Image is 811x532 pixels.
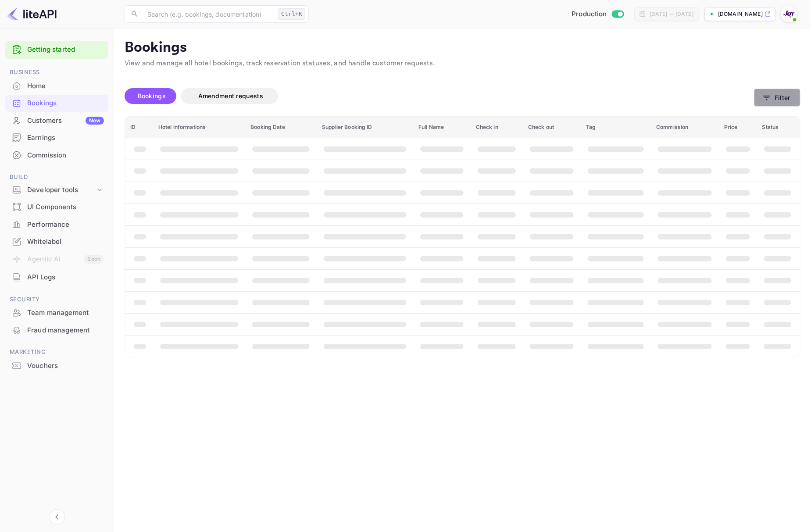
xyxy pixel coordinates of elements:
[142,5,275,23] input: Search (e.g. bookings, documentation)
[317,117,413,138] th: Supplier Booking ID
[5,233,108,250] div: Whitelabel
[5,129,108,146] div: Earnings
[523,117,581,138] th: Check out
[7,7,57,21] img: LiteAPI logo
[27,220,104,230] div: Performance
[5,112,108,129] div: CustomersNew
[650,10,693,18] div: [DATE] — [DATE]
[719,117,757,138] th: Price
[49,509,65,525] button: Collapse navigation
[5,95,108,112] div: Bookings
[413,117,471,138] th: Full Name
[5,269,108,285] a: API Logs
[5,216,108,232] a: Performance
[5,172,108,182] span: Build
[5,112,108,129] a: CustomersNew
[5,199,108,215] a: UI Components
[125,117,800,357] table: booking table
[572,9,607,19] span: Production
[27,133,104,143] div: Earnings
[138,92,166,100] span: Bookings
[651,117,719,138] th: Commission
[5,347,108,357] span: Marketing
[27,202,104,212] div: UI Components
[5,357,108,374] a: Vouchers
[568,9,627,19] div: Switch to Sandbox mode
[125,88,754,104] div: account-settings tabs
[5,304,108,321] div: Team management
[27,237,104,247] div: Whitelabel
[581,117,651,138] th: Tag
[5,199,108,216] div: UI Components
[27,98,104,108] div: Bookings
[471,117,523,138] th: Check in
[5,295,108,304] span: Security
[27,308,104,318] div: Team management
[5,147,108,164] div: Commission
[5,269,108,286] div: API Logs
[5,322,108,339] div: Fraud management
[5,129,108,146] a: Earnings
[27,81,104,91] div: Home
[86,117,104,125] div: New
[782,7,796,21] img: With Joy
[198,92,263,100] span: Amendment requests
[5,78,108,94] a: Home
[27,272,104,282] div: API Logs
[125,117,153,138] th: ID
[27,185,95,195] div: Developer tools
[5,147,108,163] a: Commission
[5,357,108,375] div: Vouchers
[5,304,108,321] a: Team management
[5,95,108,111] a: Bookings
[5,78,108,95] div: Home
[757,117,800,138] th: Status
[718,10,763,18] p: [DOMAIN_NAME]
[27,116,104,126] div: Customers
[125,39,800,57] p: Bookings
[278,8,305,20] div: Ctrl+K
[27,150,104,161] div: Commission
[5,41,108,59] div: Getting started
[125,58,800,69] p: View and manage all hotel bookings, track reservation statuses, and handle customer requests.
[5,182,108,198] div: Developer tools
[153,117,245,138] th: Hotel informations
[754,89,800,107] button: Filter
[5,322,108,338] a: Fraud management
[27,325,104,336] div: Fraud management
[27,45,104,55] a: Getting started
[5,68,108,77] span: Business
[245,117,317,138] th: Booking Date
[5,233,108,250] a: Whitelabel
[27,361,104,371] div: Vouchers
